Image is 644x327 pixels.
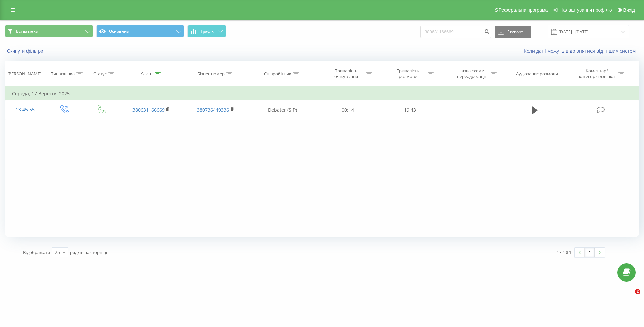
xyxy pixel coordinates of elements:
[557,249,571,255] div: 1 - 1 з 1
[51,71,75,77] div: Тип дзвінка
[516,71,558,77] div: Аудіозапис розмови
[5,48,47,54] button: Скинути фільтри
[197,107,229,113] a: 380736449336
[453,68,489,79] div: Назва схеми переадресації
[317,100,379,120] td: 00:14
[585,248,595,257] a: 1
[23,249,50,255] span: Відображати
[96,25,184,37] button: Основний
[621,289,637,305] iframe: Intercom live chat
[379,100,440,120] td: 19:43
[328,68,364,79] div: Тривалість очікування
[197,71,225,77] div: Бізнес номер
[5,87,639,100] td: Середа, 17 Вересня 2025
[390,68,426,79] div: Тривалість розмови
[420,26,491,38] input: Пошук за номером
[201,29,214,34] span: Графік
[140,71,153,77] div: Клієнт
[12,103,38,116] div: 13:45:55
[577,68,616,79] div: Коментар/категорія дзвінка
[499,7,548,13] span: Реферальна програма
[55,249,60,256] div: 25
[132,107,165,113] a: 380631166669
[264,71,291,77] div: Співробітник
[7,71,41,77] div: [PERSON_NAME]
[5,25,93,37] button: Всі дзвінки
[70,249,107,255] span: рядків на сторінці
[524,48,639,54] a: Коли дані можуть відрізнятися вiд інших систем
[635,289,640,294] span: 2
[559,7,612,13] span: Налаштування профілю
[623,7,635,13] span: Вихід
[187,25,226,37] button: Графік
[93,71,107,77] div: Статус
[495,26,531,38] button: Експорт
[16,29,38,34] span: Всі дзвінки
[248,100,317,120] td: Debater (SIP)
